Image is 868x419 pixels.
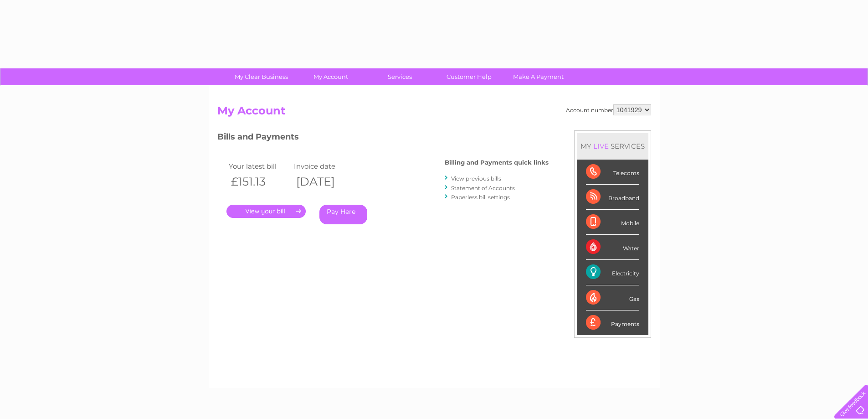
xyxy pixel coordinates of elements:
div: MY SERVICES [577,133,648,159]
div: Payments [586,310,639,335]
th: £151.13 [226,172,292,191]
a: View previous bills [451,175,501,182]
th: [DATE] [292,172,357,191]
div: Account number [566,104,651,115]
a: Paperless bill settings [451,194,510,201]
div: Broadband [586,185,639,210]
a: Pay Here [319,205,367,224]
h4: Billing and Payments quick links [445,159,549,166]
div: LIVE [591,142,611,150]
div: Electricity [586,260,639,285]
a: Customer Help [431,68,507,85]
div: Telecoms [586,160,639,185]
a: Statement of Accounts [451,185,515,191]
td: Invoice date [292,160,357,172]
a: My Clear Business [224,68,299,85]
h2: My Account [217,104,651,122]
div: Mobile [586,210,639,235]
a: Services [362,68,437,85]
a: . [226,205,306,218]
h3: Bills and Payments [217,130,549,146]
a: Make A Payment [501,68,576,85]
div: Water [586,235,639,260]
a: My Account [293,68,368,85]
div: Gas [586,285,639,310]
td: Your latest bill [226,160,292,172]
